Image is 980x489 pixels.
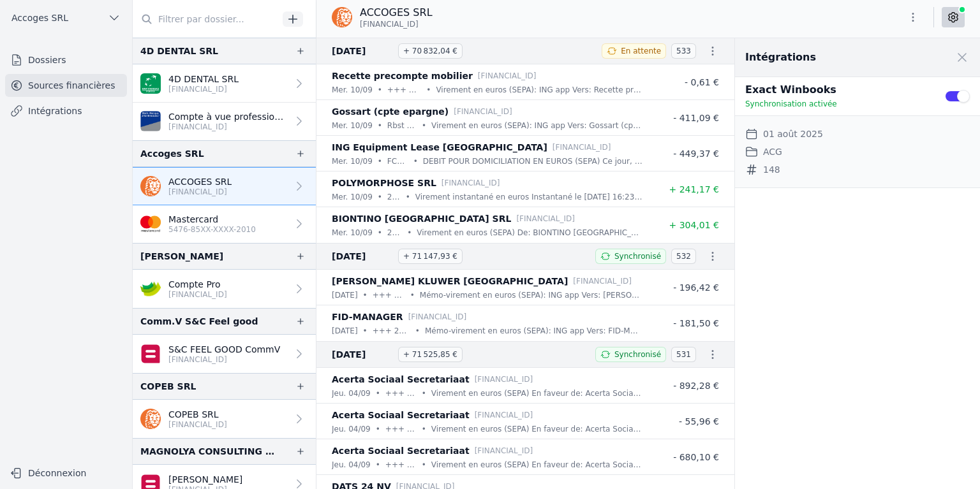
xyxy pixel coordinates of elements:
[332,325,358,337] p: [DATE]
[140,249,223,264] div: [PERSON_NAME]
[614,251,661,261] span: Synchronisé
[168,187,232,197] p: [FINANCIAL_ID]
[5,463,127,483] button: Déconnexion
[133,335,316,373] a: S&C FEEL GOOD CommV [FINANCIAL_ID]
[133,205,316,243] a: Mastercard 5476-85XX-XXXX-2010
[332,104,449,119] p: Gossart (cpte epargne)
[133,270,316,308] a: Compte Pro [FINANCIAL_ID]
[385,387,417,400] p: +++ 004 / 3350 / 61756 +++
[685,77,719,87] span: - 0,61 €
[387,84,421,96] p: +++ 203 / 9764 / 28980 +++
[673,149,719,159] span: - 449,37 €
[332,43,393,59] span: [DATE]
[363,289,367,302] div: •
[431,387,642,400] p: Virement en euros (SEPA) En faveur de: Acerta Sociaal Secretariaat BDC Heizel [STREET_ADDRESS] IB...
[475,373,533,386] p: [FINANCIAL_ID]
[614,349,661,360] span: Synchronisé
[673,381,719,391] span: - 892,28 €
[673,452,719,462] span: - 680,10 €
[378,191,382,203] div: •
[168,420,227,430] p: [FINANCIAL_ID]
[422,387,426,400] div: •
[454,105,512,118] p: [FINANCIAL_ID]
[332,155,373,168] p: mer. 10/09
[745,82,929,98] p: Exact Winbooks
[679,416,719,427] span: - 55,96 €
[133,8,278,31] input: Filtrer par dossier...
[168,289,227,300] p: [FINANCIAL_ID]
[168,278,227,291] p: Compte Pro
[332,347,393,362] span: [DATE]
[426,84,431,96] div: •
[673,113,719,123] span: - 411,09 €
[478,69,537,82] p: [FINANCIAL_ID]
[763,126,823,142] dd: 01 août 2025
[406,191,410,203] div: •
[140,146,204,161] div: Accoges SRL
[373,325,410,337] p: +++ 224 / 5024 / 77025 +++
[475,444,533,457] p: [FINANCIAL_ID]
[332,443,470,458] p: Acerta Sociaal Secretariaat
[431,423,642,435] p: Virement en euros (SEPA) En faveur de: Acerta Sociaal Secretariaat BDC Heizel [STREET_ADDRESS] IB...
[332,191,373,203] p: mer. 10/09
[168,354,280,365] p: [FINANCIAL_ID]
[442,177,500,189] p: [FINANCIAL_ID]
[378,155,382,168] div: •
[378,119,382,132] div: •
[168,110,288,123] p: Compte à vue professionnel
[332,84,373,96] p: mer. 10/09
[360,5,433,20] p: ACCOGES SRL
[140,279,161,299] img: crelan.png
[168,224,256,235] p: 5476-85XX-XXXX-2010
[671,43,696,59] span: 533
[763,144,782,159] dd: ACG
[415,191,642,203] p: Virement instantané en euros Instantané le [DATE] 16:23:46 De: POLYMORPHOSE SRL [STREET_ADDRESS][...
[436,84,642,96] p: Virement en euros (SEPA): ING app Vers: Recette precompte mobilier - [FINANCIAL_ID] Communication...
[5,99,127,122] a: Intégrations
[516,212,575,225] p: [FINANCIAL_ID]
[133,103,316,140] a: Compte à vue professionnel [FINANCIAL_ID]
[5,8,127,28] button: Accoges SRL
[408,310,467,323] p: [FINANCIAL_ID]
[332,211,511,226] p: BIONTINO [GEOGRAPHIC_DATA] SRL
[332,309,403,325] p: FID-MANAGER
[398,249,463,264] span: + 71 147,93 €
[673,282,719,293] span: - 196,42 €
[332,7,352,27] img: ing.png
[378,226,382,239] div: •
[385,423,417,435] p: +++ 004 / 3293 / 07030 +++
[671,249,696,264] span: 532
[140,379,196,394] div: COPEB SRL
[332,68,473,84] p: Recette precompte mobilier
[422,458,426,471] div: •
[671,347,696,362] span: 531
[422,423,426,435] div: •
[332,289,358,302] p: [DATE]
[140,111,161,131] img: VAN_BREDA_JVBABE22XXX.png
[413,155,418,168] div: •
[573,275,632,288] p: [FINANCIAL_ID]
[398,347,463,362] span: + 71 525,85 €
[140,344,161,364] img: belfius-1.png
[385,458,417,471] p: +++ 004 / 3350 / 61655 +++
[475,409,533,421] p: [FINANCIAL_ID]
[763,162,780,177] dd: 148
[420,289,642,302] p: Mémo-virement en euros (SEPA): ING app Vers: [PERSON_NAME] KLUWER [GEOGRAPHIC_DATA] - [FINANCIAL_...
[745,50,816,65] h2: Intégrations
[332,274,568,289] p: [PERSON_NAME] KLUWER [GEOGRAPHIC_DATA]
[332,372,470,387] p: Acerta Sociaal Secretariaat
[410,289,415,302] div: •
[332,249,393,264] span: [DATE]
[140,409,161,429] img: ing.png
[133,167,316,205] a: ACCOGES SRL [FINANCIAL_ID]
[431,119,642,132] p: Virement en euros (SEPA): ING app Vers: Gossart (cpte epargne) - [FINANCIAL_ID] Communication: Rb...
[168,343,280,356] p: S&C FEEL GOOD CommV
[332,119,373,132] p: mer. 10/09
[422,119,426,132] div: •
[5,48,127,71] a: Dossiers
[332,140,547,155] p: ING Equipment Lease [GEOGRAPHIC_DATA]
[168,84,239,94] p: [FINANCIAL_ID]
[387,119,417,132] p: Rbst Pret Tiguan 09/2025
[11,11,68,24] span: Accoges SRL
[140,214,161,234] img: imageedit_2_6530439554.png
